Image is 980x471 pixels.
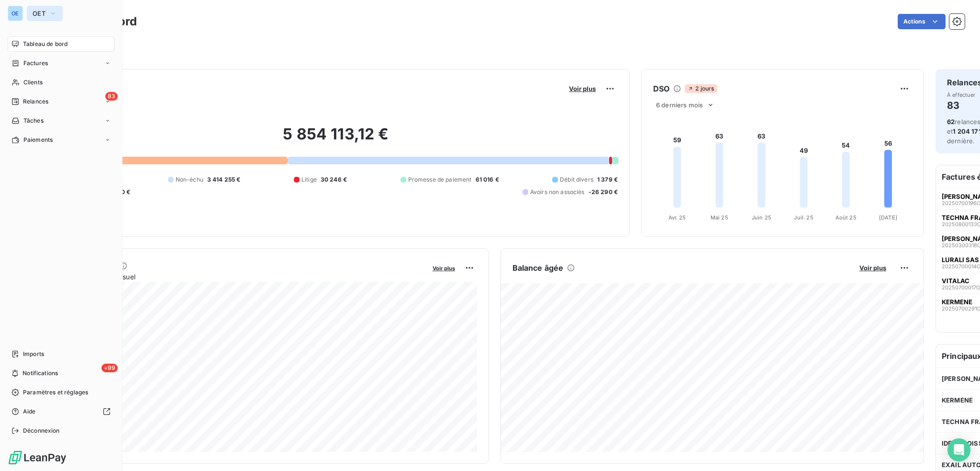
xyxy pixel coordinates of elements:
span: Chiffre d'affaires mensuel [54,272,426,282]
h4: 83 [947,98,976,113]
span: 83 [105,92,118,101]
span: Débit divers [560,175,593,184]
span: Notifications [22,369,58,378]
span: À effectuer [947,92,976,98]
span: 3 414 255 € [207,175,241,184]
span: KERMENE [942,396,973,404]
span: Paramètres et réglages [23,388,88,397]
span: Déconnexion [23,426,60,435]
span: Clients [23,78,43,87]
button: Actions [898,14,946,29]
div: OE [8,6,23,21]
span: Paiements [23,136,53,144]
span: +99 [101,364,118,372]
tspan: Mai 25 [711,214,728,221]
span: Imports [23,350,44,358]
span: VITALAC [942,277,969,285]
span: Non-échu [176,175,203,184]
a: Aide [8,404,114,419]
span: 6 derniers mois [656,101,703,109]
img: Logo LeanPay [8,450,67,465]
span: 30 246 € [321,175,347,184]
tspan: Août 25 [835,214,857,221]
span: Tableau de bord [23,40,67,48]
span: Voir plus [433,265,455,272]
button: Voir plus [430,264,458,272]
span: Relances [23,97,48,106]
h6: DSO [653,83,669,94]
span: LURALI SAS [942,256,979,264]
span: 1 379 € [597,175,618,184]
span: Avoirs non associés [530,188,585,196]
tspan: [DATE] [879,214,897,221]
span: Promesse de paiement [408,175,472,184]
tspan: Juin 25 [752,214,771,221]
h6: Balance âgée [512,262,564,274]
span: 62 [947,118,955,126]
div: Open Intercom Messenger [947,438,970,461]
span: Litige [301,175,317,184]
button: Voir plus [566,84,599,93]
button: Voir plus [857,264,889,272]
span: Voir plus [859,264,886,272]
span: 61 016 € [476,175,499,184]
tspan: Avr. 25 [668,214,686,221]
span: Tâches [23,116,44,125]
span: -26 290 € [589,188,618,196]
tspan: Juil. 25 [794,214,813,221]
span: Aide [23,407,36,416]
span: KERMENE [942,298,972,306]
span: 2 jours [685,84,717,93]
span: Factures [23,59,48,68]
span: OET [33,10,45,17]
span: Voir plus [569,85,596,92]
h2: 5 854 113,12 € [54,125,618,153]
